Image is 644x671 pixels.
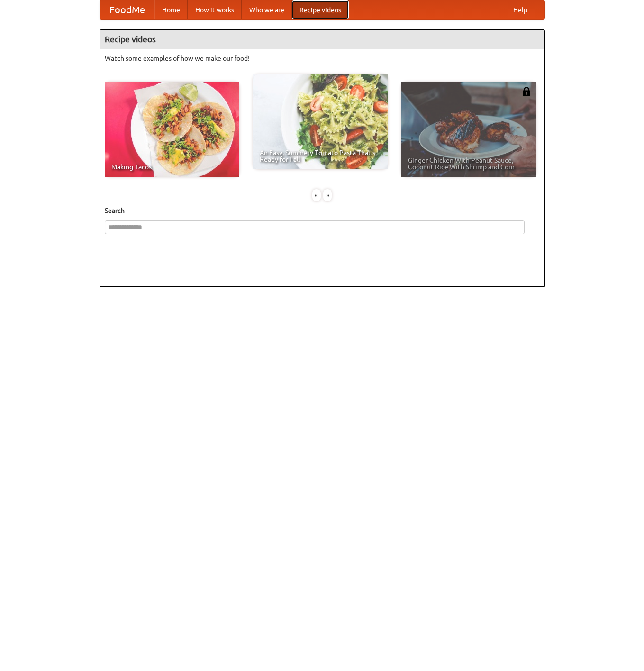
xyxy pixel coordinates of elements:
a: FoodMe [100,0,154,19]
a: How it works [188,0,242,19]
a: An Easy, Summery Tomato Pasta That's Ready for Fall [253,74,388,169]
h4: Recipe videos [100,30,544,49]
img: 483408.png [522,87,531,96]
h5: Search [105,206,540,215]
div: « [312,189,321,201]
a: Making Tacos [105,82,239,177]
a: Recipe videos [292,0,349,19]
span: An Easy, Summery Tomato Pasta That's Ready for Fall [260,149,381,163]
span: Making Tacos [111,164,233,170]
a: Who we are [242,0,292,19]
div: » [323,189,332,201]
a: Help [506,0,535,19]
p: Watch some examples of how we make our food! [105,54,540,63]
a: Home [154,0,188,19]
